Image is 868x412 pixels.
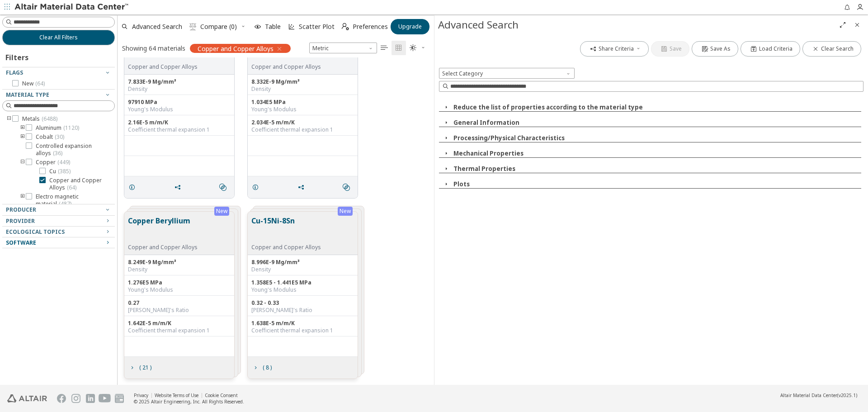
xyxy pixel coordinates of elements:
[36,142,111,157] span: Controlled expansion alloys
[55,133,64,141] span: ( 30 )
[170,178,189,196] button: Share
[377,41,392,55] button: Table View
[248,178,267,196] button: Details
[342,23,349,30] i: 
[19,159,26,166] i: toogle group
[251,106,354,113] div: Young's Modulus
[22,115,57,123] span: Metals
[53,149,62,157] span: ( 36 )
[49,177,111,191] span: Copper and Copper Alloys
[251,286,354,294] div: Young's Modulus
[6,239,36,246] span: Software
[410,44,417,52] i: 
[57,158,70,166] span: ( 449 )
[453,103,643,111] button: Reduce the list of properties according to the material type
[36,159,70,166] span: Copper
[309,43,377,53] span: Metric
[132,24,182,30] span: Advanced Search
[128,266,231,273] div: Density
[128,78,231,85] div: 7.833E-9 Mg/mm³
[6,69,23,76] span: Flags
[780,392,857,398] div: (v2025.1)
[128,244,198,251] div: Copper and Copper Alloys
[453,149,524,157] button: Mechanical Properties
[214,207,229,216] div: New
[128,320,231,327] div: 1.642E-5 m/m/K
[19,133,26,141] i: toogle group
[265,24,281,30] span: Table
[251,215,321,244] button: Cu-15Ni-8Sn
[2,45,33,67] div: Filters
[205,392,238,398] a: Cookie Consent
[118,57,434,385] div: grid
[309,43,377,53] div: Unit System
[251,85,354,93] div: Density
[251,78,354,85] div: 8.332E-9 Mg/mm³
[599,45,634,52] span: Share Criteria
[710,45,731,52] span: Save As
[6,217,35,225] span: Provider
[780,392,837,398] span: Altair Material Data Center
[248,359,276,377] button: toggle
[453,134,565,142] button: Processing/Physical Characteristics
[338,207,353,216] div: New
[439,103,453,111] button: Close
[251,99,354,106] div: 1.034E5 MPa
[439,149,453,157] button: Close
[381,44,388,52] i: 
[124,359,156,377] button: toggle
[453,118,519,127] button: General Information
[14,3,130,12] img: Altair Material Data Center
[453,165,515,173] button: Thermal Properties
[251,266,354,273] div: Density
[251,299,354,307] div: 0.32 - 0.33
[392,41,406,55] button: Tile View
[128,126,231,133] div: Coefficient thermal expansion 1
[438,18,835,32] div: Advanced Search
[439,180,453,188] button: Close
[6,91,49,99] span: Material Type
[251,307,354,314] div: [PERSON_NAME]'s Ratio
[439,134,453,142] button: Close
[134,398,244,405] div: © 2025 Altair Engineering, Inc. All Rights Reserved.
[299,24,335,30] span: Scatter Plot
[49,168,71,175] span: Cu
[58,167,71,175] span: ( 385 )
[263,365,272,370] span: ( 8 )
[189,23,197,30] i: 
[155,392,198,398] a: Website Terms of Use
[36,124,79,132] span: Aluminum
[128,259,231,266] div: 8.249E-9 Mg/mm³
[124,178,143,196] button: Details
[128,299,231,307] div: 0.27
[22,80,45,87] span: New
[6,206,36,213] span: Producer
[453,180,470,188] button: Plots
[128,279,231,286] div: 1.276E5 MPa
[6,115,12,123] i: toogle group
[251,119,354,126] div: 2.034E-5 m/m/K
[439,165,453,173] button: Close
[63,124,79,132] span: ( 1120 )
[339,178,358,196] button: Similar search
[19,193,26,208] i: toogle group
[219,184,226,191] i: 
[398,23,422,30] span: Upgrade
[821,45,854,52] span: Clear Search
[251,244,321,251] div: Copper and Copper Alloys
[251,279,354,286] div: 1.358E5 - 1.441E5 MPa
[251,126,354,133] div: Coefficient thermal expansion 1
[128,327,231,334] div: Coefficient thermal expansion 1
[7,394,47,403] img: Altair Engineering
[128,286,231,294] div: Young's Modulus
[293,178,312,196] button: Share
[128,63,221,71] div: Copper and Copper Alloys
[251,63,344,71] div: Copper and Copper Alloys
[215,178,234,196] button: Similar search
[19,124,26,132] i: toogle group
[850,18,864,32] button: Close
[200,24,237,30] span: Compare (0)
[128,307,231,314] div: [PERSON_NAME]'s Ratio
[835,18,850,32] button: Full Screen
[39,34,78,41] span: Clear All Filters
